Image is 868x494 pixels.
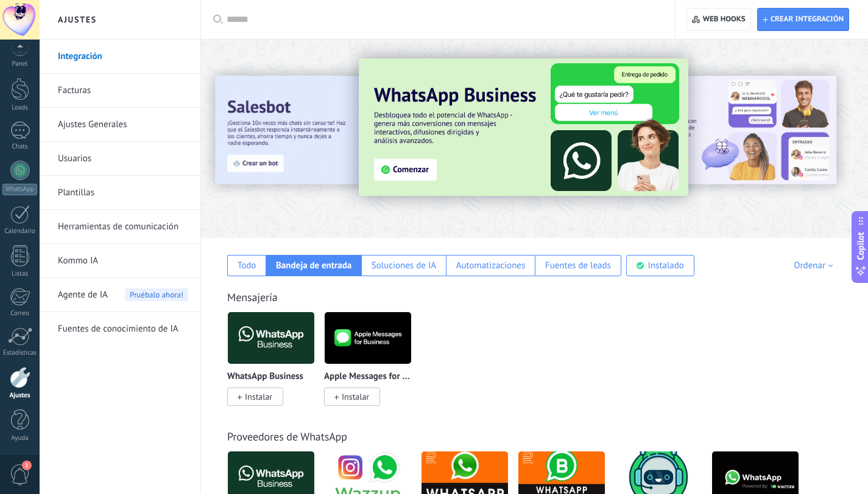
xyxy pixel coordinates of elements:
a: Integración [58,40,188,74]
span: Instalar [245,391,272,402]
div: WhatsApp [2,184,37,195]
div: Calendario [2,228,38,235]
img: Slide 3 [359,58,688,196]
span: Copilot [855,232,867,260]
li: Agente de IA [40,278,200,312]
div: Fuentes de leads [545,260,611,271]
div: Soluciones de IA [372,260,436,271]
a: Usuarios [58,142,188,176]
span: Web hooks [703,15,746,24]
div: Ajustes [2,392,38,400]
div: Instalado [648,260,684,271]
div: Chats [2,143,38,151]
li: Facturas [40,74,200,108]
div: Automatizaciones [456,260,526,271]
li: Integración [40,40,200,74]
a: Herramientas de comunicación [58,210,188,244]
div: Bandeja de entrada [276,260,351,271]
button: Web hooks [686,8,750,31]
li: Usuarios [40,142,200,176]
div: Estadísticas [2,349,38,357]
li: Fuentes de conocimiento de IA [40,312,200,346]
div: WhatsApp Business [227,311,324,420]
img: logo_main.png [325,308,411,367]
li: Ajustes Generales [40,108,200,142]
span: Instalar [342,391,369,402]
a: Mensajería [227,290,278,304]
div: Panel [2,60,38,68]
div: Apple Messages for Business [324,311,421,420]
a: Agente de IAPruébalo ahora! [58,278,188,312]
div: Correo [2,310,38,318]
div: Todo [238,260,256,271]
button: Crear integración [757,8,849,31]
div: Ordenar [794,260,837,271]
div: Listas [2,270,38,278]
li: Plantillas [40,176,200,210]
a: Kommo IA [58,244,188,278]
li: Herramientas de comunicación [40,210,200,244]
p: Apple Messages for Business [324,372,412,382]
img: logo_main.png [228,308,314,367]
div: Ayuda [2,434,38,442]
a: Plantillas [58,176,188,210]
a: Ajustes Generales [58,108,188,142]
span: Crear integración [771,15,844,24]
span: Agente de IA [58,278,108,312]
span: Pruébalo ahora! [125,288,188,301]
a: Proveedores de WhatsApp [227,430,347,444]
a: Facturas [58,74,188,108]
li: Kommo IA [40,244,200,278]
img: Slide 1 [577,76,836,184]
a: Fuentes de conocimiento de IA [58,312,188,346]
p: WhatsApp Business [227,372,303,382]
div: Leads [2,104,38,112]
span: 1 [22,461,32,470]
img: Slide 2 [215,76,475,184]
